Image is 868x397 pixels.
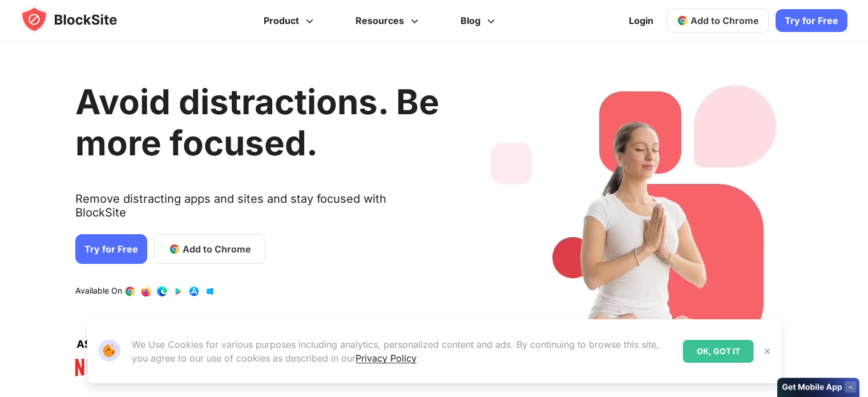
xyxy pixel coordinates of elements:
[183,242,251,256] span: Add to Chrome
[75,234,147,264] a: Try for Free
[154,234,265,264] a: Add to Chrome
[622,7,660,34] a: Login
[683,340,754,363] div: OK, GOT IT
[75,286,122,297] text: Available On
[356,352,417,364] a: Privacy Policy
[75,192,439,228] text: Remove distracting apps and sites and stay focused with BlockSite
[667,9,769,33] a: Add to Chrome
[21,6,139,33] img: blocksite-icon.5d769676.svg
[776,9,847,32] a: Try for Free
[763,347,772,356] img: Close
[75,81,439,163] h1: Avoid distractions. Be more focused.
[691,15,759,26] span: Add to Chrome
[760,344,775,359] button: Close
[677,15,688,26] img: chrome-icon.svg
[132,338,674,365] p: We Use Cookies for various purposes including analytics, personalized content and ads. By continu...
